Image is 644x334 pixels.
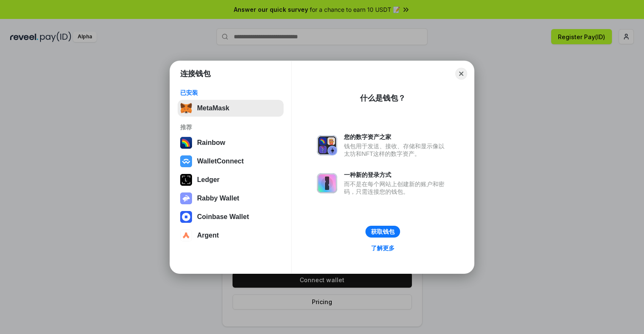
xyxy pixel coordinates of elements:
button: Ledger [178,171,284,188]
div: 推荐 [180,123,281,131]
img: svg+xml,%3Csvg%20width%3D%2228%22%20height%3D%2228%22%20viewBox%3D%220%200%2028%2028%22%20fill%3D... [180,230,192,241]
div: 什么是钱包？ [360,93,406,103]
img: svg+xml,%3Csvg%20xmlns%3D%22http%3A%2F%2Fwww.w3.org%2F2000%2Fsvg%22%20fill%3D%22none%22%20viewBox... [180,192,192,204]
div: Rabby Wallet [197,195,239,202]
a: 了解更多 [366,243,400,254]
button: Rainbow [178,134,284,151]
div: 而不是在每个网站上创建新的账户和密码，只需连接您的钱包。 [344,180,449,195]
button: 获取钱包 [365,226,400,238]
img: svg+xml,%3Csvg%20fill%3D%22none%22%20height%3D%2233%22%20viewBox%3D%220%200%2035%2033%22%20width%... [180,102,192,114]
img: svg+xml,%3Csvg%20width%3D%2228%22%20height%3D%2228%22%20viewBox%3D%220%200%2028%2028%22%20fill%3D... [180,155,192,167]
button: Argent [178,227,284,244]
div: MetaMask [197,104,229,112]
div: 钱包用于发送、接收、存储和显示像以太坊和NFT这样的数字资产。 [344,142,449,158]
div: Argent [197,232,219,239]
button: Close [455,68,467,80]
img: svg+xml,%3Csvg%20xmlns%3D%22http%3A%2F%2Fwww.w3.org%2F2000%2Fsvg%22%20fill%3D%22none%22%20viewBox... [317,173,337,193]
div: 已安装 [180,89,281,96]
div: Rainbow [197,139,225,147]
div: 一种新的登录方式 [344,171,449,179]
div: Ledger [197,176,219,184]
img: svg+xml,%3Csvg%20width%3D%2228%22%20height%3D%2228%22%20viewBox%3D%220%200%2028%2028%22%20fill%3D... [180,211,192,223]
button: Rabby Wallet [178,190,284,207]
button: WalletConnect [178,153,284,170]
div: WalletConnect [197,158,244,165]
div: Coinbase Wallet [197,213,249,221]
button: Coinbase Wallet [178,208,284,225]
h1: 连接钱包 [180,69,211,79]
img: svg+xml,%3Csvg%20xmlns%3D%22http%3A%2F%2Fwww.w3.org%2F2000%2Fsvg%22%20fill%3D%22none%22%20viewBox... [317,135,337,155]
div: 您的数字资产之家 [344,133,449,141]
div: 了解更多 [371,244,395,252]
img: svg+xml,%3Csvg%20xmlns%3D%22http%3A%2F%2Fwww.w3.org%2F2000%2Fsvg%22%20width%3D%2228%22%20height%3... [180,174,192,186]
img: svg+xml,%3Csvg%20width%3D%22120%22%20height%3D%22120%22%20viewBox%3D%220%200%20120%20120%22%20fil... [180,137,192,149]
button: MetaMask [178,100,284,117]
div: 获取钱包 [371,228,395,235]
